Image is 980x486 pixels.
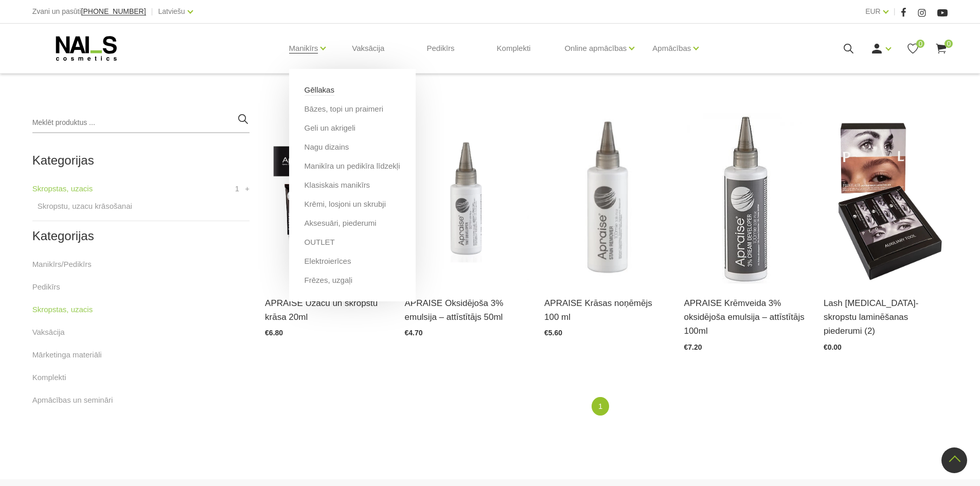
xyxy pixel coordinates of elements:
a: Vaksācija [344,24,393,73]
a: APRAISE Krāsas noņēmējs 100 ml [544,296,668,324]
a: Online apmācības [564,28,627,69]
span: | [151,5,153,18]
a: Elektroierīces [305,256,351,267]
a: Geli un akrigeli [305,122,355,134]
a: 1 [592,397,609,416]
a: APRAISE Oksidējoša 3% emulsija – attīstītājs 50ml [405,296,529,324]
a: Skropstas, uzacis [32,303,93,316]
a: Komplekti [32,371,66,384]
div: Zvani un pasūti [32,5,146,18]
a: Klasiskais manikīrs [305,179,370,191]
span: [PHONE_NUMBER] [81,7,146,15]
img: Krēmīgas tekstūras oksidants, satur 3% ūdeņraža pārskābi. Ražots: UK... [684,113,808,283]
a: Gēllakas [305,84,334,96]
nav: catalog-product-list [265,397,948,416]
span: | [894,5,896,18]
a: 0 [935,42,948,55]
a: Lash [MEDICAL_DATA]- skropstu laminēšanas piederumi (2) [824,296,948,338]
span: 1 [235,183,239,195]
a: Frēzes, uzgaļi [305,275,352,286]
a: 0 [906,42,919,55]
a: Skropstas, uzacis [32,183,93,195]
a: EUR [865,5,881,17]
img: Profesionāla krāsa uzacu un skropstu krāsošanai. Krāsas noturība līdz 8 nedēļām. Iepakojums pared... [265,113,389,283]
a: APRAISE Uzacu un skropstu krāsa 20ml [265,296,389,324]
a: OUTLET [305,237,335,248]
a: Manikīrs [289,28,318,69]
span: 0 [945,40,953,48]
a: Bāzes, topi un praimeri [305,103,383,115]
a: APRAISE Krēmveida 3% oksidējoša emulsija – attīstītājs 100ml [684,296,808,338]
a: Nagu dizains [305,141,349,153]
img: Oksidants - šķidras tekstūras, satur 3% ūdeņraža pārskābi.Ražots: UK... [405,113,529,283]
a: Skropstu, uzacu krāsošanai [38,200,132,212]
input: Meklēt produktus ... [32,113,250,133]
a: + [245,183,250,195]
a: Aksesuāri, piederumi [305,218,377,229]
a: Mārketinga materiāli [32,349,102,361]
span: 0 [916,40,924,48]
span: €4.70 [405,329,423,337]
a: Apmācības un semināri [32,394,113,406]
a: [PHONE_NUMBER] [81,8,146,15]
a: Manikīra un pedikīra līdzekļi [305,160,400,172]
a: Krēmi, losjoni un skrubji [305,199,386,210]
span: €7.20 [684,343,702,351]
span: €5.60 [544,329,562,337]
h2: Kategorijas [32,154,250,167]
a: Manikīrs/Pedikīrs [32,258,92,271]
img: Krāsas traipu noņemšanas līdzeklis no ādas. Ražots: UK... [544,113,668,283]
h2: Kategorijas [32,229,250,243]
a: Komplekti [489,24,539,73]
a: Vaksācija [32,326,65,338]
span: €6.80 [265,329,283,337]
img: Komplektā ietilpst:Liftinga losjons * 10,Nostiprinošs losjons * 10,Barojošs losjons * 10,Liftinga... [824,113,948,283]
a: Latviešu [158,5,185,17]
span: €0.00 [824,343,842,351]
a: Apmācības [652,28,691,69]
a: Pedikīrs [32,281,60,293]
a: Pedikīrs [418,24,462,73]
